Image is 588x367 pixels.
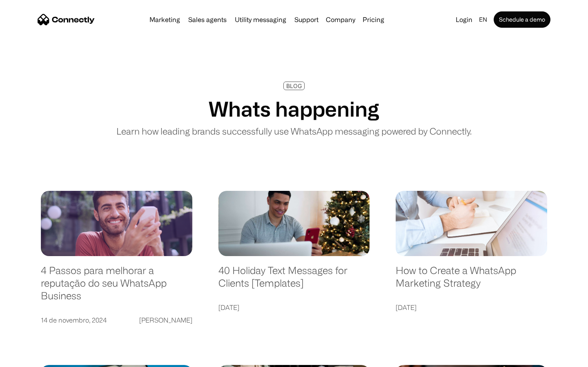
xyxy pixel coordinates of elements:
a: 40 Holiday Text Messages for Clients [Templates] [218,264,370,297]
div: [DATE] [218,302,239,313]
a: Schedule a demo [494,11,550,28]
div: 14 de novembro, 2024 [41,314,107,326]
aside: Language selected: English [8,353,49,364]
a: 4 Passos para melhorar a reputação do seu WhatsApp Business [41,264,192,310]
div: Company [326,14,355,25]
a: Support [291,16,322,23]
div: [PERSON_NAME] [139,314,192,326]
a: Utility messaging [232,16,290,23]
a: Pricing [359,16,388,23]
a: How to Create a WhatsApp Marketing Strategy [396,264,547,297]
a: Login [452,14,476,25]
h1: Whats happening [209,97,379,121]
a: Sales agents [185,16,230,23]
div: BLOG [286,83,302,89]
a: Marketing [146,16,183,23]
p: Learn how leading brands successfully use WhatsApp messaging powered by Connectly. [116,124,472,138]
div: [DATE] [396,302,416,313]
div: en [479,14,487,25]
ul: Language list [16,353,49,364]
